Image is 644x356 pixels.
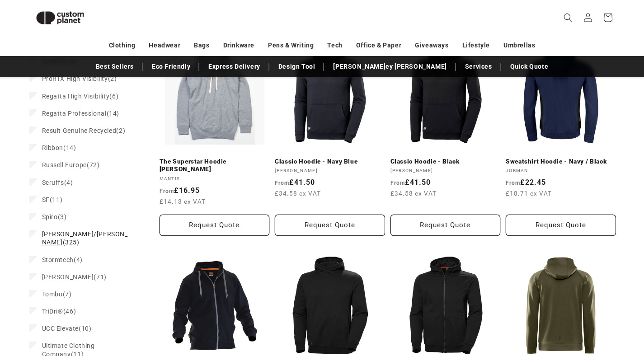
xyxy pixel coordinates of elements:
[42,109,119,117] span: (14)
[204,59,265,75] a: Express Delivery
[160,215,270,236] button: Request Quote
[42,93,110,100] span: Regatta High Visibility
[42,196,63,204] span: (11)
[327,37,342,53] a: Tech
[42,308,63,315] span: TriDri®
[42,144,64,151] span: Ribbon
[42,213,58,220] span: Spiro
[42,161,87,169] span: Russell Europe
[42,230,131,246] span: (325)
[194,37,209,53] a: Bags
[506,215,616,236] button: Request Quote
[42,230,128,246] span: [PERSON_NAME]/[PERSON_NAME]
[42,256,74,263] span: Stormtech
[42,161,100,169] span: (72)
[390,215,501,236] button: Request Quote
[42,324,92,333] span: (10)
[42,325,79,332] span: UCC Elevate
[147,59,195,75] a: Eco Friendly
[268,37,314,53] a: Pens & Writing
[28,4,92,32] img: Custom Planet
[274,59,320,75] a: Design Tool
[42,144,76,152] span: (14)
[42,290,63,298] span: Tombo
[42,273,107,281] span: (71)
[149,37,180,53] a: Headwear
[42,126,126,135] span: (2)
[506,158,616,166] a: Sweatshirt Hoodie - Navy / Black
[42,213,67,221] span: (3)
[503,37,535,53] a: Umbrellas
[223,37,254,53] a: Drinkware
[42,75,108,82] span: ProRTX High Visibility
[461,59,497,75] a: Services
[42,92,119,100] span: (6)
[275,158,385,166] a: Classic Hoodie - Navy Blue
[42,290,72,298] span: (7)
[42,196,50,203] span: SF
[42,307,76,315] span: (46)
[42,256,83,264] span: (4)
[558,8,578,28] summary: Search
[489,258,644,356] iframe: Chat Widget
[109,37,136,53] a: Clothing
[275,215,385,236] button: Request Quote
[462,37,490,53] a: Lifestyle
[356,37,401,53] a: Office & Paper
[390,158,501,166] a: Classic Hoodie - Black
[329,59,451,75] a: [PERSON_NAME]ey [PERSON_NAME]
[506,59,553,75] a: Quick Quote
[160,158,270,173] a: The Superstar Hoodie [PERSON_NAME]
[42,127,117,134] span: Result Genuine Recycled
[42,273,94,281] span: [PERSON_NAME]
[42,75,117,83] span: (2)
[91,59,138,75] a: Best Sellers
[42,178,73,187] span: (4)
[42,179,64,186] span: Scruffs
[415,37,448,53] a: Giveaways
[42,110,107,117] span: Regatta Professional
